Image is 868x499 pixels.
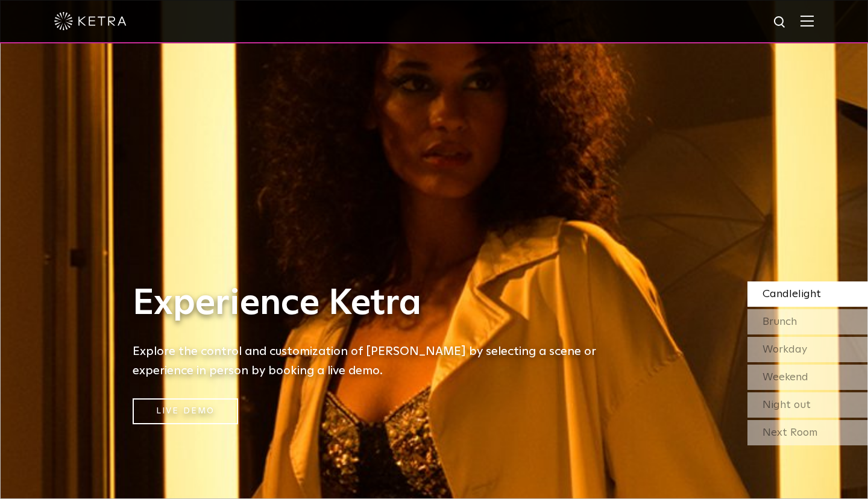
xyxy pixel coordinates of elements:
img: ketra-logo-2019-white [54,12,127,30]
h5: Explore the control and customization of [PERSON_NAME] by selecting a scene or experience in pers... [133,342,615,380]
a: Live Demo [133,398,238,424]
span: Weekend [763,372,808,383]
span: Night out [763,400,811,410]
img: search icon [773,15,788,30]
h1: Experience Ketra [133,284,615,324]
span: Candlelight [763,289,821,300]
img: Hamburger%20Nav.svg [800,15,814,27]
span: Workday [763,344,807,355]
div: Next Room [747,420,868,445]
span: Brunch [763,316,797,327]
